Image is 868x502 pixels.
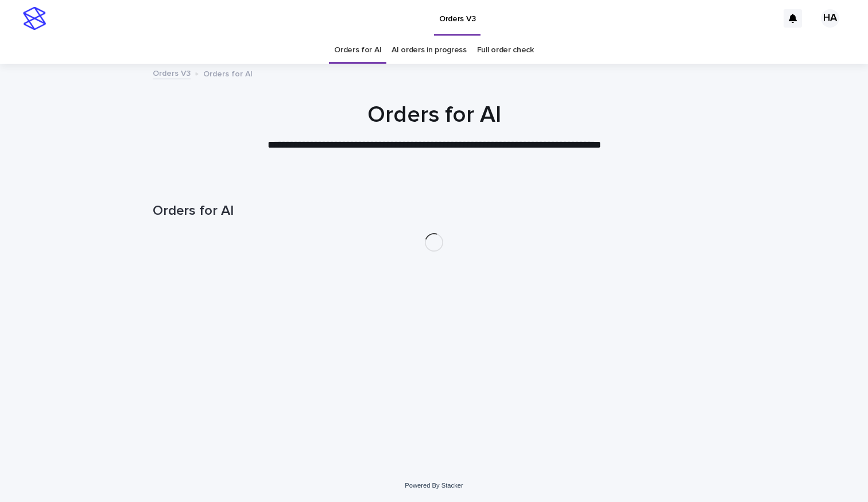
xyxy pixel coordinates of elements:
a: Full order check [477,37,534,64]
h1: Orders for AI [153,101,715,129]
div: HA [821,9,839,28]
h1: Orders for AI [153,203,715,219]
a: Orders V3 [153,66,191,79]
a: Powered By Stacker [405,482,463,489]
img: stacker-logo-s-only.png [23,7,46,30]
a: AI orders in progress [392,37,467,64]
a: Orders for AI [334,37,381,64]
p: Orders for AI [203,67,253,79]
